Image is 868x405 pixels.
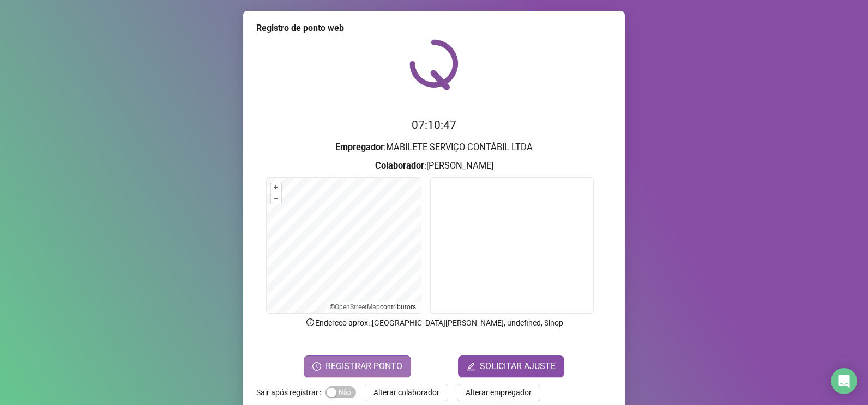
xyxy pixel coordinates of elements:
[271,182,281,193] button: +
[335,142,384,152] strong: Empregador
[312,362,321,371] span: clock-circle
[335,303,380,311] a: OpenStreetMap
[831,368,857,394] div: Open Intercom Messenger
[480,360,556,373] span: SOLICITAR AJUSTE
[467,362,475,371] span: edit
[256,317,612,329] p: Endereço aprox. : [GEOGRAPHIC_DATA][PERSON_NAME], undefined, Sinop
[375,161,424,171] strong: Colaborador
[305,317,315,327] span: info-circle
[256,140,612,155] h3: : MABILETE SERVIÇO CONTÁBIL LTDA
[330,303,418,311] li: © contributors.
[409,39,459,90] img: QRPoint
[304,355,411,377] button: REGISTRAR PONTO
[412,119,456,132] time: 07:10:47
[256,22,612,35] div: Registro de ponto web
[256,384,325,401] label: Sair após registrar
[256,159,612,173] h3: : [PERSON_NAME]
[271,193,281,204] button: –
[325,360,402,373] span: REGISTRAR PONTO
[458,355,564,377] button: editSOLICITAR AJUSTE
[373,386,439,398] span: Alterar colaborador
[365,384,448,401] button: Alterar colaborador
[466,386,532,398] span: Alterar empregador
[457,384,540,401] button: Alterar empregador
